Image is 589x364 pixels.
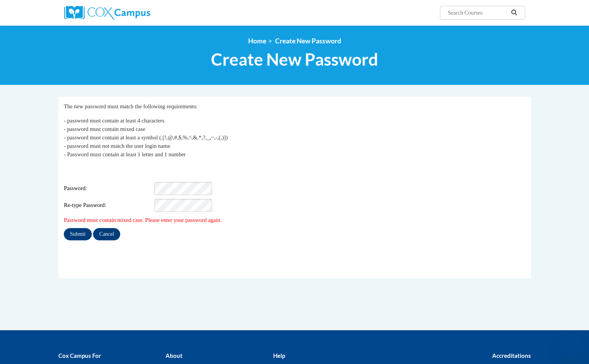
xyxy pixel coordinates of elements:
[508,8,520,17] button: Search
[64,184,153,193] span: Password:
[275,37,341,45] span: Create New Password
[211,49,378,69] span: Create New Password
[58,352,101,359] b: Cox Campus For
[64,117,227,157] span: - password must contain at least 4 characters - password must contain mixed case - password must ...
[64,103,197,109] span: The new password must match the following requirements:
[64,6,210,20] a: Cox Campus
[64,6,150,20] img: Cox Campus
[273,352,285,359] b: Help
[64,201,153,210] span: Re-type Password:
[64,228,91,240] input: Submit
[166,352,183,359] b: About
[248,37,266,45] a: Home
[558,333,583,358] iframe: Button to launch messaging window
[447,8,508,17] input: Search Courses
[64,217,222,223] span: Password must contain mixed case. Please enter your password again.
[492,352,531,359] b: Accreditations
[93,228,120,240] input: Cancel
